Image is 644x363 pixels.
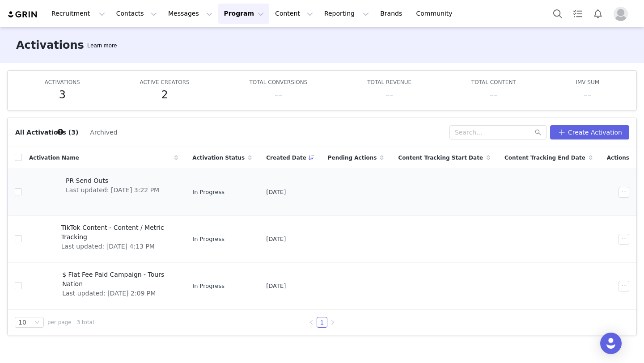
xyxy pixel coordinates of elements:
[45,79,80,85] span: ACTIVATIONS
[375,4,410,24] a: Brands
[29,221,178,257] a: TikTok Content - Content / Metric TrackingLast updated: [DATE] 4:13 PM
[161,87,168,103] h5: 2
[218,4,269,24] button: Program
[449,125,547,139] input: Search...
[330,320,335,325] i: icon: right
[367,79,411,85] span: TOTAL REVENUE
[249,79,307,85] span: TOTAL CONVERSIONS
[46,4,110,24] button: Recruitment
[62,270,173,289] span: $ Flat Fee Paid Campaign - Tours Nation
[266,154,306,162] span: Created Date
[66,176,159,186] span: PR Send Outs
[398,154,483,162] span: Content Tracking Start Date
[163,4,218,24] button: Messages
[386,87,393,103] h5: --
[411,4,462,24] a: Community
[62,289,173,298] span: Last updated: [DATE] 2:09 PM
[192,188,225,197] span: In Progress
[275,87,282,103] h5: --
[309,320,314,325] i: icon: left
[7,10,38,19] img: grin logo
[317,317,327,328] li: 1
[548,4,568,24] button: Search
[61,223,173,242] span: TikTok Content - Content / Metric Tracking
[328,154,377,162] span: Pending Actions
[85,41,119,50] div: Tooltip anchor
[471,79,516,85] span: TOTAL CONTENT
[59,87,66,103] h5: 3
[192,235,225,244] span: In Progress
[327,317,338,328] li: Next Page
[568,4,588,24] a: Tasks
[266,188,286,197] span: [DATE]
[66,186,159,195] span: Last updated: [DATE] 3:22 PM
[47,318,94,326] span: per page | 3 total
[550,125,629,139] button: Create Activation
[192,282,225,291] span: In Progress
[576,79,599,85] span: IMV SUM
[319,4,374,24] button: Reporting
[111,4,162,24] button: Contacts
[16,37,84,53] h3: Activations
[600,148,636,167] div: Actions
[56,128,64,136] div: Tooltip anchor
[317,317,327,327] a: 1
[588,4,608,24] button: Notifications
[192,154,245,162] span: Activation Status
[18,317,26,327] div: 10
[140,79,189,85] span: ACTIVE CREATORS
[490,87,497,103] h5: --
[504,154,585,162] span: Content Tracking End Date
[266,235,286,244] span: [DATE]
[614,7,628,21] img: placeholder-profile.jpg
[29,174,178,210] a: PR Send OutsLast updated: [DATE] 3:22 PM
[584,87,591,103] h5: --
[29,268,178,304] a: $ Flat Fee Paid Campaign - Tours NationLast updated: [DATE] 2:09 PM
[266,282,286,291] span: [DATE]
[270,4,318,24] button: Content
[89,125,118,139] button: Archived
[15,125,79,139] button: All Activations (3)
[61,242,173,251] span: Last updated: [DATE] 4:13 PM
[535,129,541,135] i: icon: search
[34,320,40,326] i: icon: down
[600,333,622,354] div: Open Intercom Messenger
[306,317,317,328] li: Previous Page
[29,154,79,162] span: Activation Name
[608,7,637,21] button: Profile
